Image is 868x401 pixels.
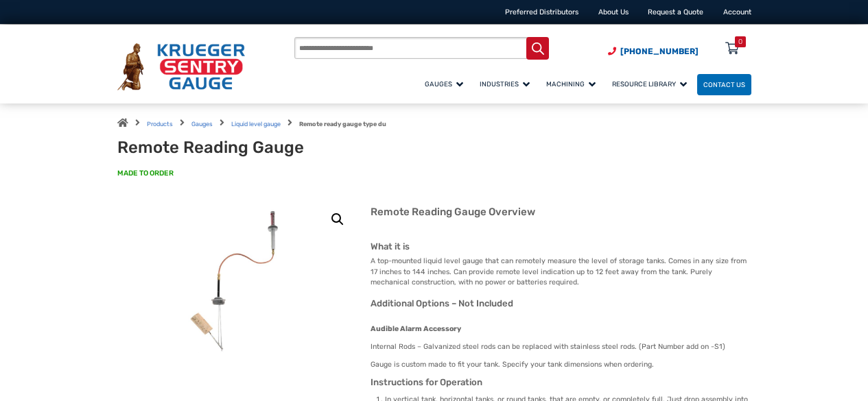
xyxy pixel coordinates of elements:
[371,241,751,252] h3: What it is
[723,8,751,16] a: Account
[473,72,540,96] a: Industries
[371,377,751,388] h3: Instructions for Operation
[598,8,629,16] a: About Us
[371,298,751,309] h3: Additional Options – Not Included
[371,324,461,333] strong: Audible Alarm Accessory
[608,45,699,58] a: Phone Number (920) 434-8860
[299,121,386,127] strong: Remote ready gauge type du
[703,81,745,88] span: Contact Us
[425,80,463,88] span: Gauges
[648,8,703,16] a: Request a Quote
[738,36,742,47] div: 0
[540,72,606,96] a: Machining
[117,168,174,178] span: MADE TO ORDER
[147,121,173,127] a: Products
[546,80,596,88] span: Machining
[191,121,213,127] a: Gauges
[371,341,751,352] p: Internal Rods – Galvanized steel rods can be replaced with stainless steel rods. (Part Number add...
[117,138,371,158] h1: Remote Reading Gauge
[419,72,473,96] a: Gauges
[371,256,751,288] p: A top-mounted liquid level gauge that can remotely measure the level of storage tanks. Comes in a...
[117,43,245,90] img: Krueger Sentry Gauge
[606,72,697,96] a: Resource Library
[231,121,281,127] a: Liquid level gauge
[325,207,350,232] a: View full-screen image gallery
[620,47,699,56] span: [PHONE_NUMBER]
[371,206,751,219] h2: Remote Reading Gauge Overview
[480,80,530,88] span: Industries
[371,359,751,370] p: Gauge is custom made to fit your tank. Specify your tank dimensions when ordering.
[612,80,687,88] span: Resource Library
[505,8,578,16] a: Preferred Distributors
[697,74,751,95] a: Contact Us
